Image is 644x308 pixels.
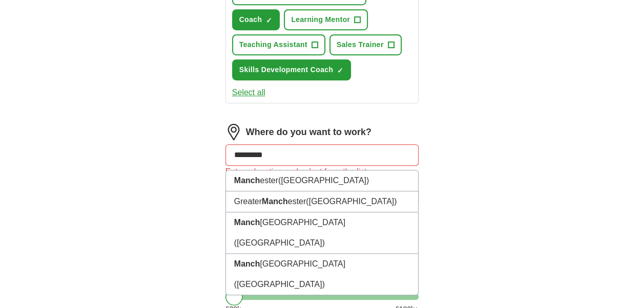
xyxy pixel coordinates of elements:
[284,9,368,30] button: Learning Mentor
[226,191,419,212] li: Greater ester
[239,64,333,75] span: Skills Development Coach
[246,125,371,139] label: Where do you want to work?
[226,170,419,191] li: ester
[232,86,265,99] button: Select all
[337,39,384,50] span: Sales Trainer
[232,34,325,55] button: Teaching Assistant
[262,197,288,206] strong: Manch
[239,14,262,25] span: Coach
[278,176,369,185] span: ([GEOGRAPHIC_DATA])
[337,67,343,75] span: ✓
[225,166,419,178] div: Enter a location and select from the list
[306,197,397,206] span: ([GEOGRAPHIC_DATA])
[266,16,272,25] span: ✓
[329,34,402,55] button: Sales Trainer
[232,9,280,30] button: Coach✓
[225,124,242,140] img: location.png
[239,39,307,50] span: Teaching Assistant
[291,14,350,25] span: Learning Mentor
[234,238,325,247] span: ([GEOGRAPHIC_DATA])
[234,176,260,185] strong: Manch
[232,59,351,80] button: Skills Development Coach✓
[234,218,260,227] strong: Manch
[234,259,260,268] strong: Manch
[234,280,325,289] span: ([GEOGRAPHIC_DATA])
[226,254,419,295] li: [GEOGRAPHIC_DATA]
[226,212,419,254] li: [GEOGRAPHIC_DATA]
